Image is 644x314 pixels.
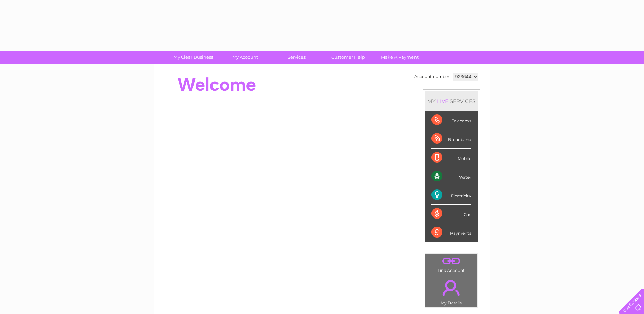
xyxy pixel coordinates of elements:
[165,51,221,64] a: My Clear Business
[372,51,428,64] a: Make A Payment
[425,91,478,111] div: MY SERVICES
[320,51,376,64] a: Customer Help
[431,129,471,148] div: Broadband
[431,205,471,223] div: Gas
[217,51,273,64] a: My Account
[427,276,476,300] a: .
[431,149,471,167] div: Mobile
[412,71,451,83] td: Account number
[425,253,478,275] td: Link Account
[436,98,450,104] div: LIVE
[425,274,478,308] td: My Details
[431,223,471,242] div: Payments
[269,51,325,64] a: Services
[431,111,471,129] div: Telecoms
[427,255,476,267] a: .
[431,186,471,205] div: Electricity
[431,167,471,186] div: Water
